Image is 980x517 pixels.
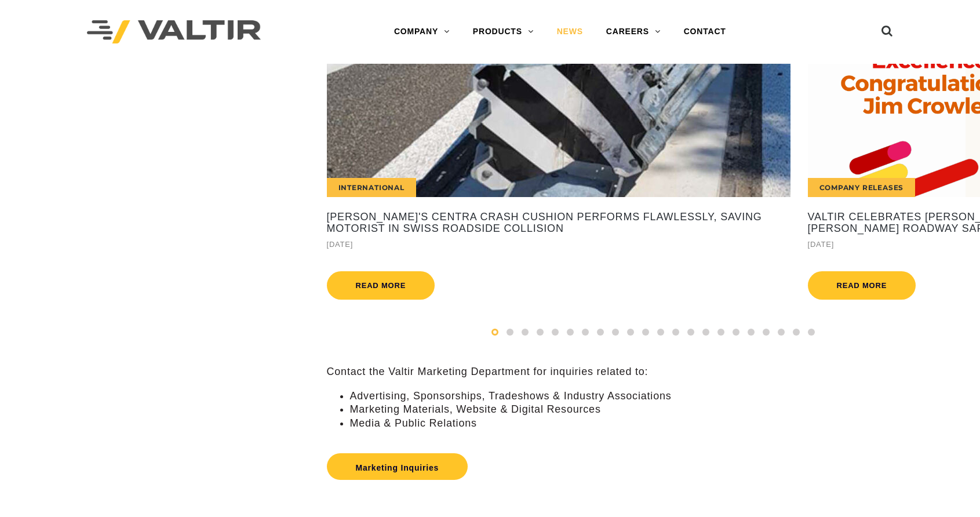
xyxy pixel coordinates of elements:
[382,20,461,43] a: COMPANY
[327,271,435,300] a: Read more
[327,178,416,197] div: International
[327,64,790,197] a: International
[350,417,980,430] li: Media & Public Relations
[327,453,468,480] a: Marketing Inquiries
[595,20,672,43] a: CAREERS
[327,365,980,378] p: Contact the Valtir Marketing Department for inquiries related to:
[808,271,916,300] a: Read more
[808,178,916,197] div: Company Releases
[461,20,545,43] a: PRODUCTS
[350,389,980,403] li: Advertising, Sponsorships, Tradeshows & Industry Associations
[327,212,790,235] a: [PERSON_NAME]'s CENTRA Crash Cushion Performs Flawlessly, Saving Motorist in Swiss Roadside Colli...
[672,20,738,43] a: CONTACT
[327,238,790,251] div: [DATE]
[350,403,980,416] li: Marketing Materials, Website & Digital Resources
[545,20,595,43] a: NEWS
[87,20,261,44] img: Valtir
